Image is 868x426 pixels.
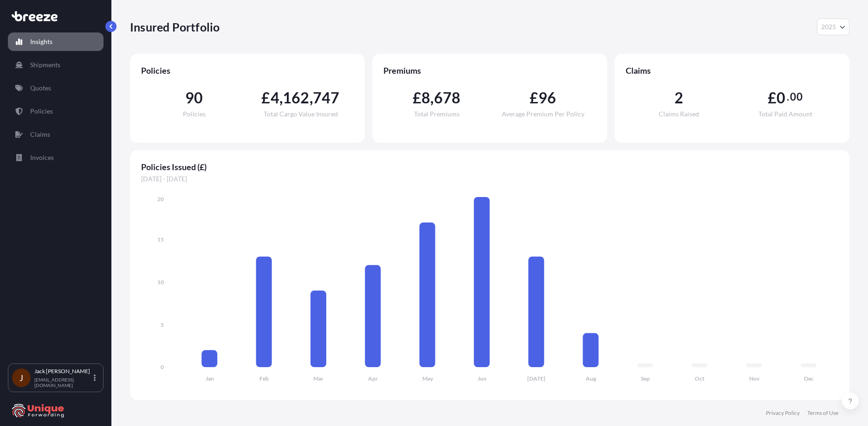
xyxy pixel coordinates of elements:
[19,373,23,382] span: J
[30,107,53,116] p: Policies
[206,375,214,382] tspan: Jan
[790,93,802,101] span: 00
[271,90,279,105] span: 4
[626,65,838,76] span: Claims
[421,90,430,105] span: 8
[157,236,164,243] tspan: 15
[30,83,51,93] p: Quotes
[261,90,270,105] span: £
[368,375,378,382] tspan: Apr
[8,148,104,167] a: Invoices
[478,375,486,382] tspan: Jun
[141,174,838,184] span: [DATE] - [DATE]
[804,375,814,382] tspan: Dec
[12,403,65,418] img: organization-logo
[674,90,683,105] span: 2
[283,90,310,105] span: 162
[8,56,104,74] a: Shipments
[30,130,50,139] p: Claims
[310,90,313,105] span: ,
[787,93,789,101] span: .
[434,90,461,105] span: 678
[538,90,556,105] span: 96
[141,65,354,76] span: Policies
[161,363,164,370] tspan: 0
[641,375,650,382] tspan: Sep
[279,90,283,105] span: ,
[8,125,104,144] a: Claims
[766,409,800,417] a: Privacy Policy
[141,161,838,172] span: Policies Issued (£)
[383,65,596,76] span: Premiums
[777,90,785,105] span: 0
[659,111,699,117] span: Claims Raised
[527,375,545,382] tspan: [DATE]
[34,377,92,388] p: [EMAIL_ADDRESS][DOMAIN_NAME]
[185,90,203,105] span: 90
[183,111,206,117] span: Policies
[695,375,705,382] tspan: Oct
[768,90,777,105] span: £
[161,321,164,328] tspan: 5
[157,279,164,286] tspan: 10
[313,375,324,382] tspan: Mar
[414,111,460,117] span: Total Premiums
[30,60,60,70] p: Shipments
[530,90,538,105] span: £
[8,32,104,51] a: Insights
[758,111,812,117] span: Total Paid Amount
[817,19,849,35] button: Year Selector
[8,79,104,97] a: Quotes
[502,111,584,117] span: Average Premium Per Policy
[30,37,52,46] p: Insights
[313,90,340,105] span: 747
[413,90,421,105] span: £
[586,375,596,382] tspan: Aug
[157,196,164,203] tspan: 20
[422,375,434,382] tspan: May
[264,111,338,117] span: Total Cargo Value Insured
[259,375,269,382] tspan: Feb
[30,153,54,162] p: Invoices
[807,409,838,417] a: Terms of Use
[749,375,760,382] tspan: Nov
[8,102,104,121] a: Policies
[430,90,434,105] span: ,
[130,19,220,34] p: Insured Portfolio
[821,22,836,32] span: 2025
[34,368,92,375] p: Jack [PERSON_NAME]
